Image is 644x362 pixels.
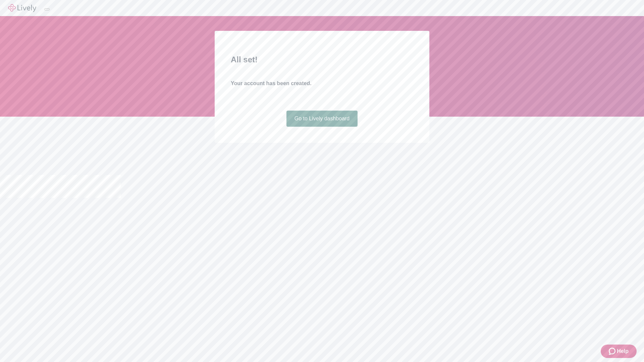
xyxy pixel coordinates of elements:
[601,345,637,358] button: Zendesk support iconHelp
[617,347,629,355] span: Help
[286,111,358,127] a: Go to Lively dashboard
[609,347,617,355] svg: Zendesk support icon
[44,8,50,10] button: Log out
[231,54,413,66] h2: All set!
[231,79,413,87] h4: Your account has been created.
[8,4,36,12] img: Lively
